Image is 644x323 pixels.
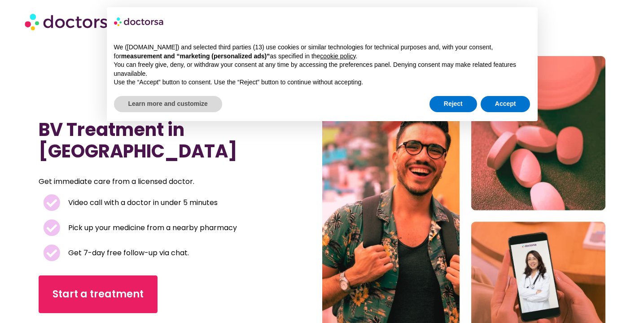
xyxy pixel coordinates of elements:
[66,196,218,209] span: Video call with a doctor in under 5 minutes
[320,52,355,60] a: cookie policy
[114,43,530,61] p: We ([DOMAIN_NAME]) and selected third parties (13) use cookies or similar technologies for techni...
[39,275,158,313] a: Start a treatment
[114,96,222,112] button: Learn more and customize
[429,96,477,112] button: Reject
[39,119,280,162] h1: BV Treatment in [GEOGRAPHIC_DATA]
[121,52,270,60] strong: measurement and “marketing (personalized ads)”
[114,14,164,29] img: logo
[66,222,237,234] span: Pick up your medicine from a nearby pharmacy
[481,96,530,112] button: Accept
[39,175,258,188] p: Get immediate care from a licensed doctor.
[66,247,189,259] span: Get 7-day free follow-up via chat.
[114,61,530,78] p: You can freely give, deny, or withdraw your consent at any time by accessing the preferences pane...
[114,78,530,87] p: Use the “Accept” button to consent. Use the “Reject” button to continue without accepting.
[53,287,144,301] span: Start a treatment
